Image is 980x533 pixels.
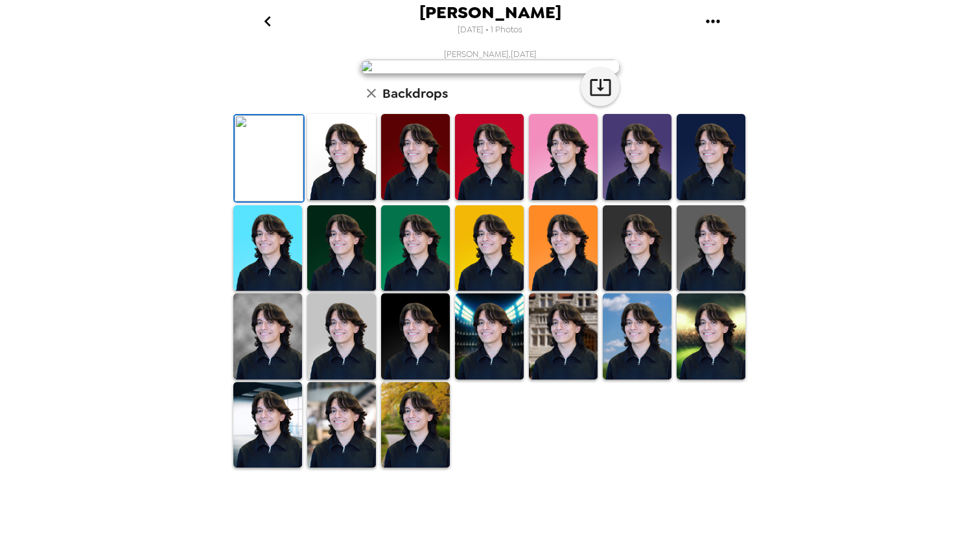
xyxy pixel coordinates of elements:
[360,60,620,74] img: user
[382,83,448,104] h6: Backdrops
[235,115,303,201] img: Original
[458,21,522,39] span: [DATE] • 1 Photos
[444,49,537,60] span: [PERSON_NAME] , [DATE]
[419,4,561,21] span: [PERSON_NAME]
